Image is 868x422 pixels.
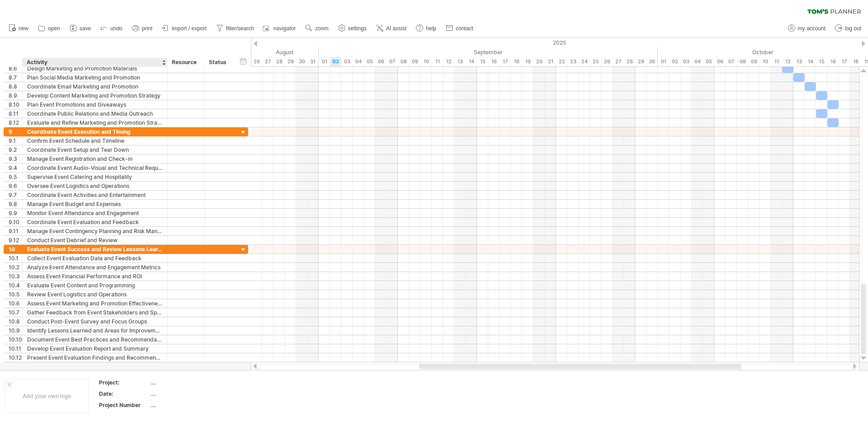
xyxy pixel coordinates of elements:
[151,390,226,398] div: ....
[466,57,477,66] div: Sunday, 14 September 2025
[27,109,163,118] div: Coordinate Public Relations and Media Outreach
[714,57,726,66] div: Monday, 6 October 2025
[9,136,22,145] div: 9.1
[27,173,163,181] div: Supervise Event Catering and Hospitality
[456,25,473,32] span: contact
[27,73,163,82] div: Plan Social Media Marketing and Promotion
[635,57,646,66] div: Monday, 29 September 2025
[432,57,443,66] div: Thursday, 11 September 2025
[9,118,22,127] div: 8.12
[27,272,163,281] div: Assess Event Financial Performance and ROI
[151,379,226,386] div: ....
[726,57,737,66] div: Tuesday, 7 October 2025
[833,23,864,34] a: log out
[27,64,163,73] div: Design Marketing and Promotion Materials
[737,57,748,66] div: Wednesday, 8 October 2025
[9,326,22,335] div: 10.9
[27,191,163,199] div: Coordinate Event Activities and Entertainment
[658,57,669,66] div: Wednesday, 1 October 2025
[130,23,155,34] a: print
[27,209,163,217] div: Monitor Event Attendance and Engagement
[27,308,163,317] div: Gather Feedback from Event Stakeholders and Sponsors
[27,317,163,326] div: Conduct Post-Event Survey and Focus Groups
[9,344,22,353] div: 10.11
[9,82,22,91] div: 8.8
[27,182,163,190] div: Oversee Event Logistics and Operations
[27,254,163,263] div: Collect Event Evaluation Data and Feedback
[151,401,226,409] div: ....
[262,57,274,66] div: Wednesday, 27 August 2025
[27,245,163,253] div: Evaluate Event Success and Review Lessons Learned
[9,200,22,208] div: 9.8
[9,353,22,362] div: 10.12
[99,390,149,398] div: Date:
[99,401,149,409] div: Project Number
[798,25,826,32] span: my account
[226,25,254,32] span: filter/search
[27,290,163,299] div: Review Event Logistics and Operations
[142,25,152,32] span: print
[545,57,556,66] div: Sunday, 21 September 2025
[36,23,63,34] a: open
[816,57,827,66] div: Wednesday, 15 October 2025
[443,57,454,66] div: Friday, 12 September 2025
[27,200,163,208] div: Manage Event Budget and Expenses
[303,23,331,34] a: zoom
[341,57,353,66] div: Wednesday, 3 September 2025
[27,263,163,272] div: Analyze Event Attendance and Engagement Metrics
[590,57,601,66] div: Thursday, 25 September 2025
[692,57,703,66] div: Saturday, 4 October 2025
[414,23,439,34] a: help
[27,82,163,91] div: Coordinate Email Marketing and Promotion
[9,155,22,163] div: 9.3
[386,25,406,32] span: AI assist
[454,57,466,66] div: Saturday, 13 September 2025
[9,209,22,217] div: 9.9
[9,299,22,308] div: 10.6
[9,218,22,226] div: 9.10
[27,335,163,344] div: Document Event Best Practices and Recommendations
[646,57,658,66] div: Tuesday, 30 September 2025
[27,136,163,145] div: Confirm Event Schedule and Timeline
[426,25,436,32] span: help
[9,236,22,244] div: 9.12
[759,57,771,66] div: Friday, 10 October 2025
[27,164,163,172] div: Coordinate Event Audio-Visual and Technical Requirements
[274,57,285,66] div: Thursday, 28 August 2025
[348,25,367,32] span: settings
[443,23,476,34] a: contact
[27,100,163,109] div: Plan Event Promotions and Giveaways
[522,57,533,66] div: Friday, 19 September 2025
[845,25,861,32] span: log out
[296,57,307,66] div: Saturday, 30 August 2025
[336,23,369,34] a: settings
[703,57,714,66] div: Sunday, 5 October 2025
[27,118,163,127] div: Evaluate and Refine Marketing and Promotion Strategy
[330,57,341,66] div: Tuesday, 2 September 2025
[839,57,850,66] div: Friday, 17 October 2025
[274,25,296,32] span: navigator
[27,145,163,154] div: Coordinate Event Setup and Tear Down
[556,57,567,66] div: Monday, 22 September 2025
[209,58,229,67] div: Status
[353,57,364,66] div: Thursday, 4 September 2025
[771,57,782,66] div: Saturday, 11 October 2025
[214,23,257,34] a: filter/search
[9,164,22,172] div: 9.4
[793,57,805,66] div: Monday, 13 October 2025
[9,308,22,317] div: 10.7
[27,299,163,308] div: Assess Event Marketing and Promotion Effectiveness
[27,218,163,226] div: Coordinate Event Evaluation and Feedback
[319,47,658,57] div: September 2025
[27,58,162,67] div: Activity
[67,23,94,34] a: save
[315,25,328,32] span: zoom
[500,57,511,66] div: Wednesday, 17 September 2025
[9,227,22,235] div: 9.11
[9,145,22,154] div: 9.2
[307,57,319,66] div: Sunday, 31 August 2025
[567,57,579,66] div: Tuesday, 23 September 2025
[9,245,22,253] div: 10
[805,57,816,66] div: Tuesday, 14 October 2025
[5,379,89,413] div: Add your own logo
